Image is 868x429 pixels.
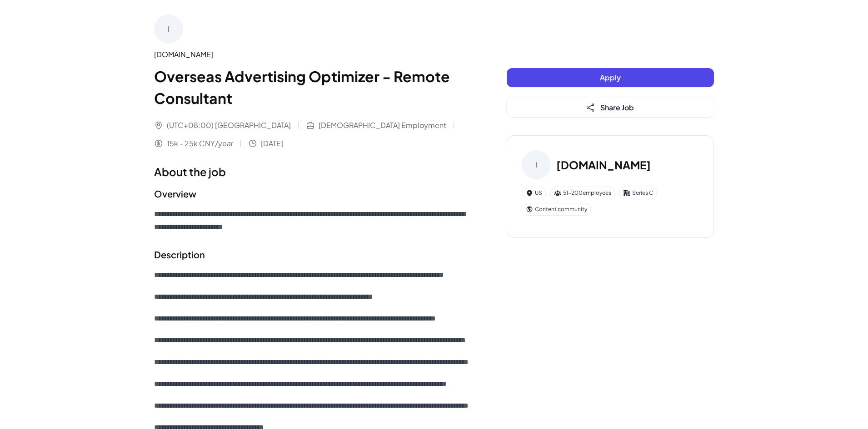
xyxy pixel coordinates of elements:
h1: Overseas Advertising Optimizer - Remote Consultant [154,65,470,109]
div: [DOMAIN_NAME] [154,49,470,60]
button: Share Job [507,98,714,117]
span: [DATE] [261,138,283,149]
div: 51-200 employees [550,187,615,199]
div: US [522,187,546,199]
div: Series C [619,187,657,199]
span: (UTC+08:00) [GEOGRAPHIC_DATA] [167,120,291,131]
h1: About the job [154,163,470,180]
div: Content community [522,203,591,216]
span: Share Job [600,103,634,112]
div: I [522,150,551,179]
button: Apply [507,68,714,87]
div: I [154,15,183,44]
h2: Description [154,248,470,261]
span: [DEMOGRAPHIC_DATA] Employment [319,120,446,131]
h3: [DOMAIN_NAME] [556,157,651,173]
span: 15k - 25k CNY/year [167,138,233,149]
span: Apply [600,73,621,82]
h2: Overview [154,187,470,201]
